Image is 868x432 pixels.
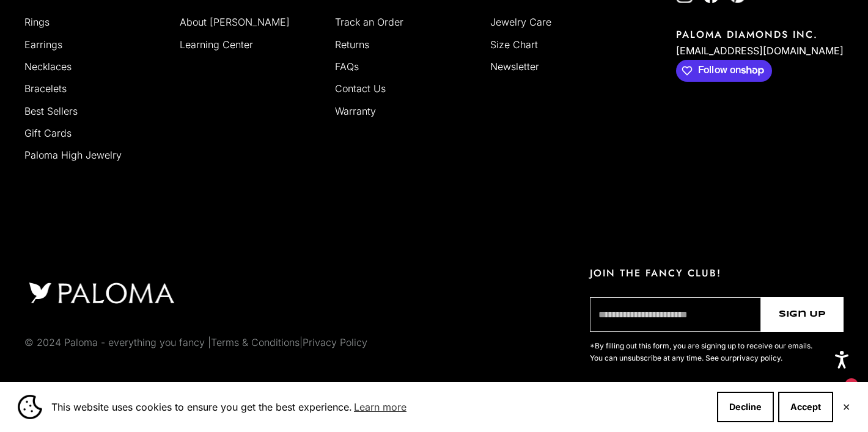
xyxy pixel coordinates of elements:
[335,16,403,28] a: Track an Order
[490,60,539,73] a: Newsletter
[335,38,369,51] a: Returns
[24,334,367,350] p: © 2024 Paloma - everything you fancy | |
[24,105,78,117] a: Best Sellers
[24,60,72,73] a: Necklaces
[180,16,290,28] a: About [PERSON_NAME]
[24,82,67,95] a: Bracelets
[335,105,376,117] a: Warranty
[211,336,300,348] a: Terms & Conditions
[335,60,359,73] a: FAQs
[18,395,42,419] img: Cookie banner
[303,336,367,348] a: Privacy Policy
[180,38,253,51] a: Learning Center
[676,27,844,41] p: PALOMA DIAMONDS INC.
[490,38,538,51] a: Size Chart
[590,266,844,280] p: JOIN THE FANCY CLUB!
[24,149,122,161] a: Paloma High Jewelry
[24,127,72,139] a: Gift Cards
[590,340,816,364] p: *By filling out this form, you are signing up to receive our emails. You can unsubscribe at any t...
[732,353,782,362] a: privacy policy.
[51,398,707,416] span: This website uses cookies to ensure you get the best experience.
[24,16,50,28] a: Rings
[24,279,178,306] img: footer logo
[779,308,826,322] span: Sign Up
[778,392,833,422] button: Accept
[842,403,850,411] button: Close
[717,392,774,422] button: Decline
[24,38,62,51] a: Earrings
[490,16,551,28] a: Jewelry Care
[352,398,408,416] a: Learn more
[761,297,844,332] button: Sign Up
[335,82,386,95] a: Contact Us
[676,41,844,60] p: [EMAIL_ADDRESS][DOMAIN_NAME]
